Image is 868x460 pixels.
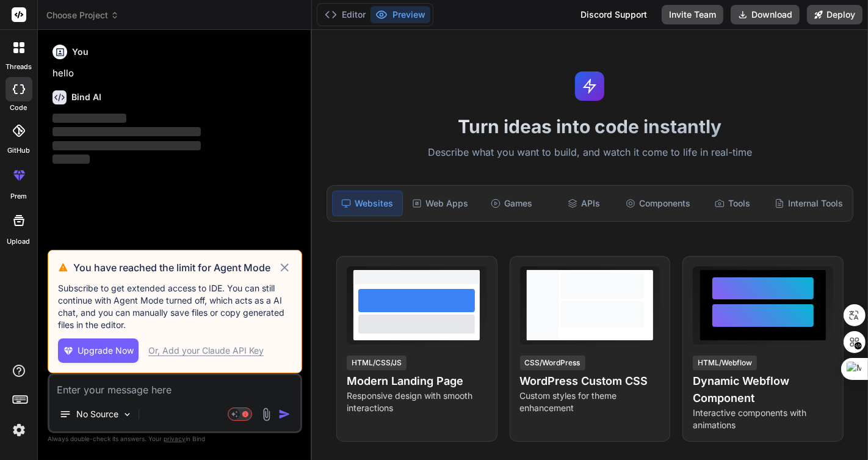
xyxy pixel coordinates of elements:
h4: Modern Landing Page [347,373,487,390]
button: Preview [371,6,430,23]
span: Upgrade Now [78,345,134,357]
h6: You [72,46,89,58]
div: Or, Add your Claude API Key [148,345,264,357]
img: Pick Models [122,409,132,420]
h6: Bind AI [71,91,101,103]
h4: Dynamic Webflow Component [693,373,833,407]
button: Deploy [807,5,863,24]
button: Editor [320,6,371,23]
p: No Source [76,408,118,420]
div: Games [477,191,546,216]
label: GitHub [7,145,30,156]
p: Interactive components with animations [693,407,833,431]
button: Invite Team [662,5,723,24]
div: Discord Support [573,5,654,24]
div: APIs [549,191,618,216]
div: Web Apps [405,191,475,216]
span: Choose Project [46,9,119,21]
div: CSS/WordPress [520,356,585,370]
span: ‌ [52,141,201,150]
button: Download [731,5,800,24]
img: attachment [259,407,273,422]
label: prem [10,191,27,202]
p: Always double-check its answers. Your in Bind [48,433,302,445]
h4: WordPress Custom CSS [520,373,660,390]
span: ‌ [52,114,126,123]
label: Upload [7,236,31,247]
label: threads [5,62,32,72]
p: Custom styles for theme enhancement [520,390,660,414]
label: code [10,103,27,113]
div: Internal Tools [770,191,848,216]
button: Upgrade Now [58,338,139,363]
div: Components [621,191,695,216]
p: hello [52,67,300,81]
p: Describe what you want to build, and watch it come to life in real-time [319,145,861,161]
img: icon [278,408,291,420]
div: HTML/CSS/JS [347,356,407,370]
img: settings [9,420,29,440]
span: ‌ [52,155,90,164]
div: HTML/Webflow [693,356,757,370]
span: privacy [164,435,186,442]
h3: You have reached the limit for Agent Mode [73,260,278,275]
span: ‌ [52,127,201,136]
p: Responsive design with smooth interactions [347,390,487,414]
div: Tools [698,191,767,216]
h1: Turn ideas into code instantly [319,115,861,137]
div: Websites [332,191,403,216]
p: Subscribe to get extended access to IDE. You can still continue with Agent Mode turned off, which... [58,282,292,331]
